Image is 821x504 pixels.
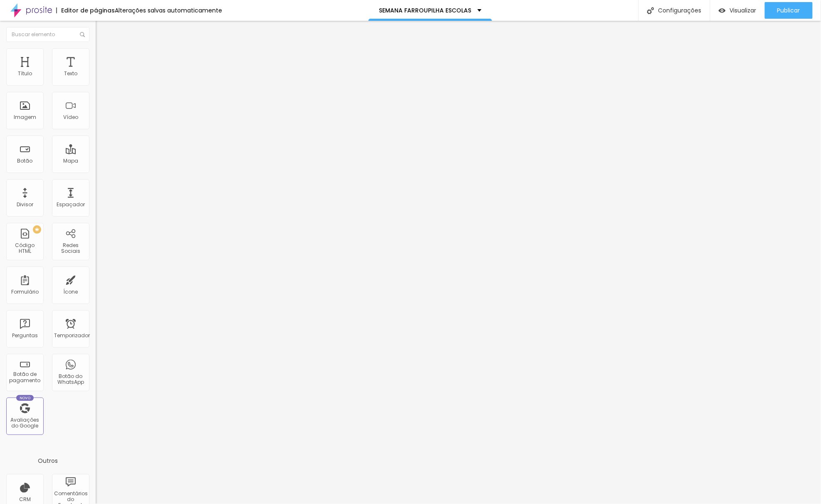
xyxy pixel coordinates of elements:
font: Divisor [17,201,33,208]
font: Editor de páginas [61,6,115,15]
font: Visualizar [730,6,757,15]
font: Alterações salvas automaticamente [115,6,222,15]
button: Publicar [765,2,813,19]
font: Ícone [64,288,78,295]
font: Botão [17,157,33,164]
font: Espaçador [57,201,85,208]
font: Perguntas [12,332,38,339]
font: Avaliações do Google [11,416,40,429]
font: Temporizador [54,332,90,339]
button: Visualizar [710,2,765,19]
font: Redes Sociais [61,242,80,254]
font: Imagem [14,114,36,121]
font: Publicar [777,6,800,15]
font: Novo [20,395,31,400]
font: CRM [19,496,31,503]
img: Ícone [647,7,654,14]
iframe: Editor [96,21,821,504]
font: SEMANA FARROUPILHA ESCOLAS [379,6,471,15]
font: Outros [38,457,58,465]
input: Buscar elemento [6,27,89,42]
img: Ícone [80,32,85,37]
font: Formulário [11,288,39,295]
font: Botão de pagamento [10,371,41,383]
img: view-1.svg [719,7,726,14]
font: Mapa [63,157,78,164]
font: Configurações [658,6,702,15]
font: Código HTML [15,242,35,254]
font: Título [18,70,32,77]
font: Texto [64,70,77,77]
font: Vídeo [63,114,78,121]
font: Botão do WhatsApp [57,373,84,385]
